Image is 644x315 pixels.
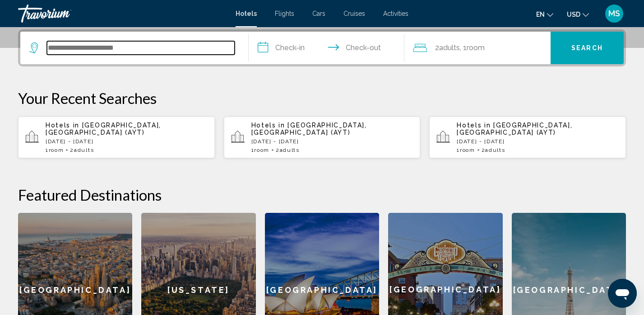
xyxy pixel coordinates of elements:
[482,147,505,153] span: 2
[276,147,300,153] span: 2
[70,147,94,153] span: 2
[236,10,257,17] a: Hotels
[251,138,413,145] p: [DATE] - [DATE]
[46,122,161,136] span: [GEOGRAPHIC_DATA], [GEOGRAPHIC_DATA] (AYT)
[18,186,626,204] h2: Featured Destinations
[429,116,626,159] button: Hotels in [GEOGRAPHIC_DATA], [GEOGRAPHIC_DATA] (AYT)[DATE] - [DATE]1Room2Adults
[571,45,603,52] span: Search
[467,43,485,52] span: Room
[536,11,545,18] span: en
[312,10,325,17] a: Cars
[18,5,227,23] a: Travorium
[608,279,637,308] iframe: Кнопка запуска окна обмена сообщениями
[567,11,580,18] span: USD
[383,10,408,17] a: Activities
[608,9,620,18] span: MS
[18,116,215,159] button: Hotels in [GEOGRAPHIC_DATA], [GEOGRAPHIC_DATA] (AYT)[DATE] - [DATE]1Room2Adults
[251,147,269,153] span: 1
[280,147,300,153] span: Adults
[435,42,460,54] span: 2
[74,147,94,153] span: Adults
[460,147,475,153] span: Room
[49,147,64,153] span: Room
[275,10,294,17] a: Flights
[343,10,365,17] a: Cruises
[567,8,589,21] button: Change currency
[251,122,285,129] span: Hotels in
[254,147,269,153] span: Room
[249,32,404,64] button: Check in and out dates
[18,89,626,107] p: Your Recent Searches
[46,147,64,153] span: 1
[46,138,208,145] p: [DATE] - [DATE]
[46,122,79,129] span: Hotels in
[457,122,491,129] span: Hotels in
[551,32,624,64] button: Search
[457,122,572,136] span: [GEOGRAPHIC_DATA], [GEOGRAPHIC_DATA] (AYT)
[457,147,475,153] span: 1
[439,43,460,52] span: Adults
[224,116,421,159] button: Hotels in [GEOGRAPHIC_DATA], [GEOGRAPHIC_DATA] (AYT)[DATE] - [DATE]1Room2Adults
[485,147,505,153] span: Adults
[404,32,551,64] button: Travelers: 2 adults, 0 children
[536,8,553,21] button: Change language
[602,4,626,23] button: User Menu
[460,42,485,54] span: , 1
[251,122,367,136] span: [GEOGRAPHIC_DATA], [GEOGRAPHIC_DATA] (AYT)
[457,138,619,145] p: [DATE] - [DATE]
[20,32,624,64] div: Search widget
